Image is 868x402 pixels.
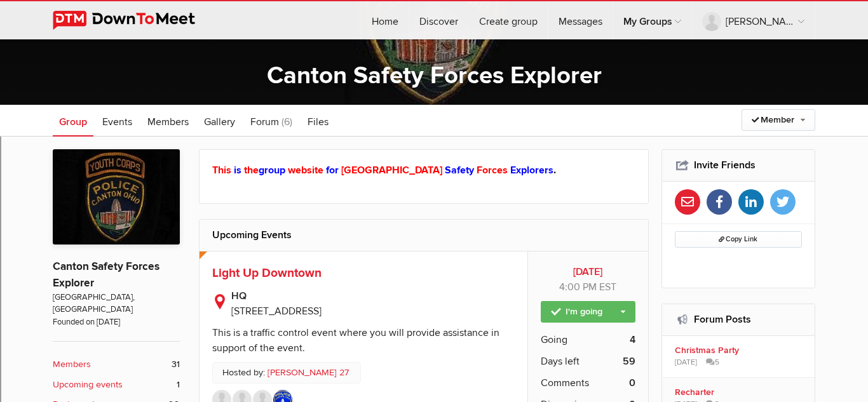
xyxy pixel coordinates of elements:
[510,164,553,177] span: Explorers
[675,357,697,368] span: [DATE]
[541,332,567,347] span: Going
[244,164,259,177] span: the
[53,316,180,328] span: Founded on [DATE]
[301,105,335,137] a: Files
[694,313,751,326] a: Forum Posts
[409,1,468,39] a: Discover
[281,116,292,128] span: (6)
[675,387,806,398] b: Recharter
[198,105,241,137] a: Gallery
[662,336,815,377] a: Christmas Party [DATE] 5
[53,105,93,137] a: Group
[231,305,322,318] span: [STREET_ADDRESS]
[629,375,635,391] b: 0
[212,265,322,281] a: Light Up Downtown
[53,11,215,30] img: DownToMeet
[172,358,180,372] span: 31
[212,362,361,384] p: Hosted by:
[268,366,349,380] a: [PERSON_NAME] 27
[559,281,597,293] span: 4:00 PM
[341,164,442,177] span: [GEOGRAPHIC_DATA]
[259,164,285,177] span: group
[541,264,635,279] b: [DATE]
[141,105,195,137] a: Members
[53,358,180,372] a: Members 31
[308,116,329,128] span: Files
[53,358,91,372] b: Members
[250,116,279,128] span: Forum
[177,378,180,392] span: 1
[742,109,815,131] a: Member
[692,1,815,39] a: [PERSON_NAME]
[623,354,635,369] b: 59
[541,301,635,323] a: I'm going
[234,164,241,177] span: is
[630,332,635,347] b: 4
[599,281,616,293] span: America/New_York
[244,105,299,137] a: Forum (6)
[102,116,132,128] span: Events
[326,164,339,177] span: for
[53,378,180,392] a: Upcoming events 1
[59,116,87,128] span: Group
[445,164,474,177] span: Safety
[477,164,508,177] span: Forces
[212,220,635,250] h2: Upcoming Events
[212,164,556,177] strong: .
[147,116,189,128] span: Members
[53,378,123,392] b: Upcoming events
[706,357,719,368] span: 5
[719,235,757,243] span: Copy Link
[675,345,806,356] b: Christmas Party
[212,326,499,354] div: This is a traffic control event where you will provide assistance in support of the event.
[204,116,235,128] span: Gallery
[362,1,409,39] a: Home
[613,1,691,39] a: My Groups
[288,164,323,177] span: website
[541,375,589,391] span: Comments
[96,105,139,137] a: Events
[53,149,180,245] img: Canton Safety Forces Explorer
[541,354,580,369] span: Days left
[469,1,548,39] a: Create group
[548,1,613,39] a: Messages
[53,291,180,316] span: [GEOGRAPHIC_DATA], [GEOGRAPHIC_DATA]
[231,288,515,304] b: HQ
[212,164,231,177] span: This
[675,150,803,180] h2: Invite Friends
[675,231,803,248] button: Copy Link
